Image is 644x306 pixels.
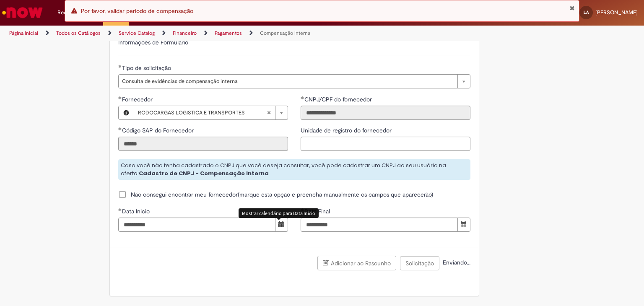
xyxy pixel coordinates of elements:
button: Mostrar calendário para Data Inicio [275,218,288,232]
div: Mostrar calendário para Data Inicio [239,208,319,218]
span: Não consegui encontrar meu fornecedor(marque esta opção e preencha manualmente os campos que apar... [131,190,433,199]
input: Data Inicio 01 January 2024 Monday [118,218,275,232]
span: Consulta de evidências de compensação interna [122,75,453,88]
span: LA [584,10,589,15]
span: Obrigatório Preenchido [118,127,122,130]
span: Fornecedor [122,96,154,103]
label: Informações de Formulário [118,39,188,46]
span: Data Inicio [122,207,151,215]
input: CNPJ/CPF do fornecedor [301,106,470,120]
label: Somente leitura - Código SAP do Fornecedor [118,126,195,135]
div: Caso você não tenha cadastrado o CNPJ que você deseja consultar, você pode cadastrar um CNPJ ao s... [118,159,470,180]
span: Tipo de solicitação [122,64,173,72]
span: Somente leitura - CNPJ/CPF do fornecedor [304,96,374,103]
strong: Cadastro de CNPJ - Compensação Interna [139,169,269,177]
a: Compensação Interna [260,30,310,36]
span: Somente leitura - Código SAP do Fornecedor [122,127,195,134]
span: Obrigatório Preenchido [301,96,304,99]
abbr: Limpar campo Fornecedor [262,106,275,119]
input: Unidade de registro do fornecedor [301,137,470,151]
span: Unidade de registro do fornecedor [301,127,393,134]
a: Pagamentos [215,30,242,36]
span: [PERSON_NAME] [595,9,638,16]
button: Mostrar calendário para Data Final [457,218,470,232]
a: Financeiro [173,30,197,36]
span: Enviando... [441,259,470,266]
a: Todos os Catálogos [56,30,101,36]
a: Service Catalog [119,30,155,36]
label: Somente leitura - CNPJ/CPF do fornecedor [301,95,374,104]
span: Obrigatório Preenchido [118,96,122,99]
a: RODOCARGAS LOGISTICA E TRANSPORTESLimpar campo Fornecedor [134,106,288,119]
button: Fechar Notificação [569,5,575,11]
a: Página inicial [9,30,38,36]
span: RODOCARGAS LOGISTICA E TRANSPORTES [138,106,267,119]
span: Requisições [57,8,87,17]
button: Fornecedor , Visualizar este registro RODOCARGAS LOGISTICA E TRANSPORTES [119,106,134,119]
span: Obrigatório Preenchido [118,65,122,68]
span: Obrigatório Preenchido [118,208,122,211]
input: Código SAP do Fornecedor [118,137,288,151]
input: Data Final 31 May 2024 Friday [301,218,458,232]
img: ServiceNow [1,4,44,21]
ul: Trilhas de página [6,26,423,41]
span: Por favor, validar periodo de compensação [81,7,193,15]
